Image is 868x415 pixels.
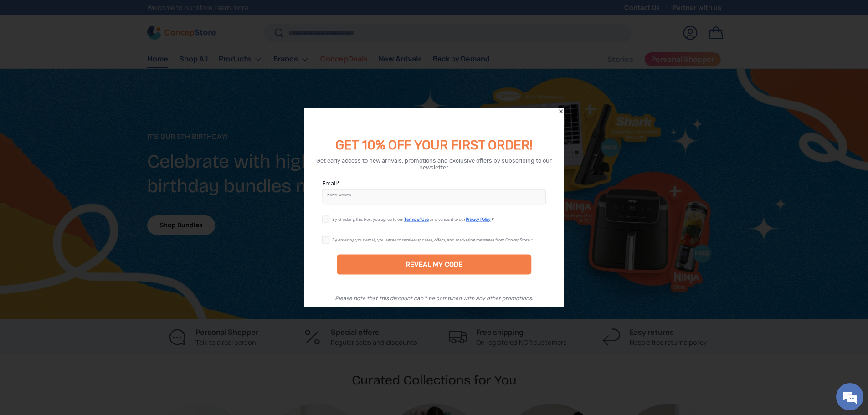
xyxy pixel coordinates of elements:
[332,236,533,242] div: By entering your email, you agree to receive updates, offers, and marketing messages from ConcepS...
[466,216,491,222] a: Privacy Policy
[332,216,404,222] span: By checking this box, you agree to our
[404,216,429,222] a: Terms of Use
[335,137,533,152] span: GET 10% OFF YOUR FIRST ORDER!
[558,108,564,114] div: Close
[335,295,533,301] div: Please note that this discount can’t be combined with any other promotions.
[430,216,466,222] span: and consent to our
[406,260,462,268] div: REVEAL MY CODE
[315,157,554,170] div: Get early access to new arrivals, promotions and exclusive offers by subscribing to our newsletter.
[337,254,532,274] div: REVEAL MY CODE
[322,179,546,187] label: Email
